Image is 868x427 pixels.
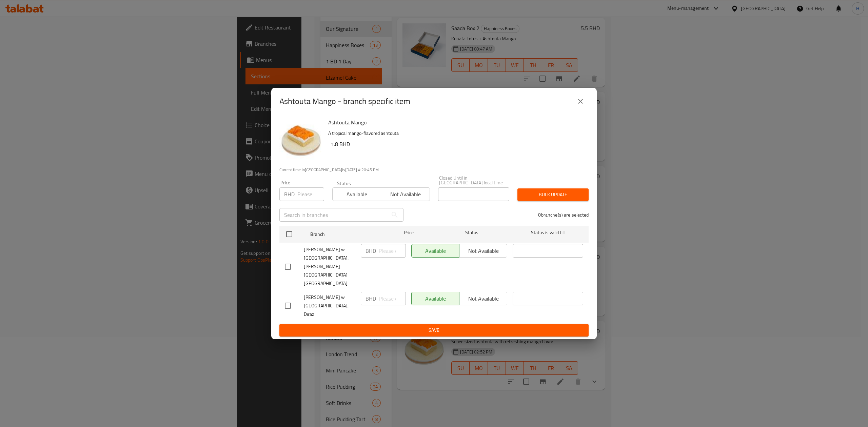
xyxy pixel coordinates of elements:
[279,96,410,107] h2: Ashtouta Mango - branch specific item
[328,129,583,138] p: A tropical mango-flavored ashtouta
[386,228,431,237] span: Price
[279,324,589,337] button: Save
[279,167,589,173] p: Current time in [GEOGRAPHIC_DATA] is [DATE] 4:20:45 PM
[328,118,583,127] h6: Ashtouta Mango
[284,190,295,198] p: BHD
[366,247,376,255] p: BHD
[279,208,388,222] input: Search in branches
[437,228,507,237] span: Status
[310,230,381,239] span: Branch
[332,187,381,201] button: Available
[304,293,355,319] span: [PERSON_NAME] w [GEOGRAPHIC_DATA], Diraz
[304,245,355,288] span: [PERSON_NAME] w [GEOGRAPHIC_DATA], [PERSON_NAME][GEOGRAPHIC_DATA] [GEOGRAPHIC_DATA]
[279,118,323,161] img: Ashtouta Mango
[285,326,583,334] span: Save
[538,211,589,218] p: 0 branche(s) are selected
[381,187,430,201] button: Not available
[335,189,378,199] span: Available
[384,189,427,199] span: Not available
[513,228,583,237] span: Status is valid till
[331,139,583,149] h6: 1.8 BHD
[572,93,589,109] button: close
[297,187,324,201] input: Please enter price
[517,188,589,201] button: Bulk update
[379,244,406,258] input: Please enter price
[523,190,583,199] span: Bulk update
[366,294,376,303] p: BHD
[379,292,406,305] input: Please enter price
